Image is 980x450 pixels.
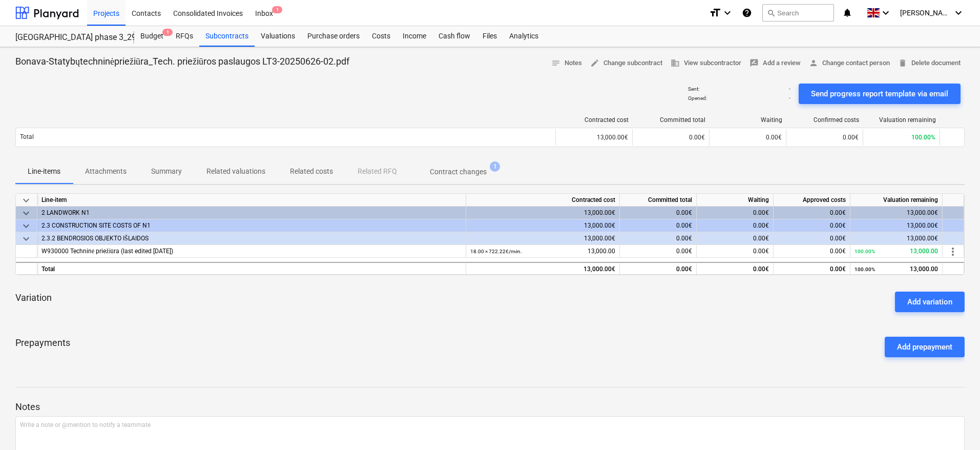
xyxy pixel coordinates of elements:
span: 0.00€ [676,248,692,255]
span: [PERSON_NAME] [900,9,951,17]
p: Contract changes [430,167,487,177]
span: keyboard_arrow_down [20,207,32,219]
button: Change subcontract [586,55,666,71]
p: Related valuations [206,166,265,177]
span: notes [551,58,560,68]
a: Files [476,26,503,47]
i: keyboard_arrow_down [952,7,965,19]
p: Prepayments [15,337,70,357]
span: 0.00€ [843,134,859,141]
div: [GEOGRAPHIC_DATA] phase 3_2901993/2901994/2901995 [15,32,122,43]
div: 0.00€ [774,232,850,245]
span: business [671,58,680,68]
div: 0.00€ [620,219,697,232]
div: 13,000.00€ [850,207,943,219]
button: Send progress report template via email [799,84,961,104]
button: Add a review [745,55,805,71]
div: Total [37,262,466,275]
span: 0.00€ [830,248,846,255]
p: Summary [151,166,182,177]
p: - [789,86,790,92]
div: 0.00€ [697,219,774,232]
div: Costs [366,26,397,47]
div: 0.00€ [697,262,774,275]
div: 13,000.00€ [555,129,632,146]
button: Notes [547,55,586,71]
div: Line-item [37,194,466,207]
div: W930000 Techninė priežiūra (last edited [DATE]) [41,245,462,258]
a: Valuations [255,26,301,47]
span: more_vert [947,246,959,258]
div: 0.00€ [620,232,697,245]
div: 13,000.00€ [466,262,620,275]
a: Subcontracts [199,26,255,47]
div: 13,000.00€ [850,232,943,245]
div: Contracted cost [560,116,629,124]
div: Add prepayment [897,340,952,354]
button: Delete document [894,55,965,71]
a: RFQs [170,26,199,47]
i: Knowledge base [742,7,752,19]
div: Analytics [503,26,545,47]
p: Variation [15,292,52,304]
iframe: Chat Widget [929,401,980,450]
div: 13,000.00 [470,245,615,258]
div: Approved costs [774,194,850,207]
a: Purchase orders [301,26,366,47]
div: Cash flow [432,26,476,47]
p: Attachments [85,166,127,177]
p: Total [20,133,34,141]
div: Valuation remaining [850,194,943,207]
div: Income [397,26,432,47]
div: 0.00€ [620,207,697,219]
span: 1 [272,6,282,13]
div: 13,000.00€ [466,207,620,219]
span: Delete document [898,57,961,69]
div: 13,000.00€ [466,219,620,232]
button: Add variation [895,292,965,312]
i: keyboard_arrow_down [721,7,734,19]
div: 0.00€ [620,262,697,275]
span: 1 [162,29,173,36]
p: Line-items [28,166,60,177]
div: 2 LANDWORK N1 [41,207,462,219]
small: 18.00 × 722.22€ / mėn. [470,249,522,254]
span: keyboard_arrow_down [20,220,32,232]
i: format_size [709,7,721,19]
span: 1 [490,161,500,172]
i: notifications [842,7,852,19]
p: Notes [15,401,965,413]
div: Budget [134,26,170,47]
button: Add prepayment [885,337,965,357]
div: 0.00€ [697,232,774,245]
div: 0.00€ [774,207,850,219]
p: Bonava-Statybųtechninėpriežiūra_Tech. priežiūros paslaugos LT3-20250626-02.pdf [15,55,349,68]
span: 100.00% [911,134,935,141]
p: Opened : [688,95,707,101]
button: View subcontractor [666,55,745,71]
div: 13,000.00 [854,263,938,276]
p: Related costs [290,166,333,177]
i: keyboard_arrow_down [880,7,892,19]
div: 13,000.00€ [466,232,620,245]
div: 0.00€ [697,207,774,219]
div: 13,000.00 [854,245,938,258]
div: Committed total [637,116,705,124]
span: Add a review [749,57,801,69]
div: 0.00€ [774,219,850,232]
span: delete [898,58,907,68]
span: View subcontractor [671,57,741,69]
span: Notes [551,57,582,69]
span: Change contact person [809,57,890,69]
span: keyboard_arrow_down [20,194,32,207]
div: Waiting [714,116,782,124]
span: keyboard_arrow_down [20,233,32,245]
a: Budget1 [134,26,170,47]
small: 100.00% [854,249,875,254]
